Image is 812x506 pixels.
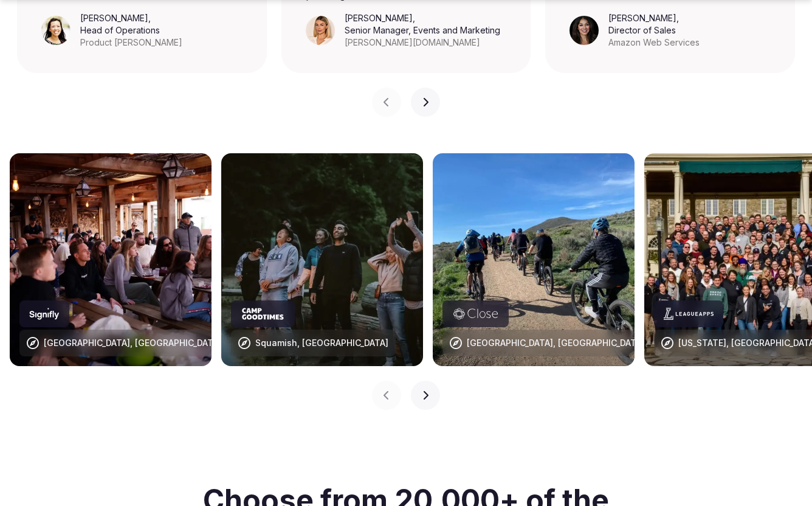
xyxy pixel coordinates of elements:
[608,13,676,23] cite: [PERSON_NAME]
[664,308,714,320] svg: LeagueApps company logo
[608,36,700,49] div: Amazon Web Services
[345,13,413,23] cite: [PERSON_NAME]
[255,337,388,349] div: Squamish, [GEOGRAPHIC_DATA]
[608,24,700,36] div: Director of Sales
[467,337,644,349] div: [GEOGRAPHIC_DATA], [GEOGRAPHIC_DATA]
[345,24,500,36] div: Senior Manager, Events and Marketing
[345,36,500,49] div: [PERSON_NAME][DOMAIN_NAME]
[44,337,221,349] div: [GEOGRAPHIC_DATA], [GEOGRAPHIC_DATA]
[80,36,182,49] div: Product [PERSON_NAME]
[41,16,71,45] img: Leeann Trang
[433,153,635,366] img: Lombardy, Italy
[221,153,423,366] img: Squamish, Canada
[29,308,60,320] svg: Signify company logo
[345,12,500,49] figcaption: ,
[10,153,212,366] img: Alentejo, Portugal
[569,16,599,45] img: Sonia Singh
[80,12,182,49] figcaption: ,
[306,16,335,45] img: Triana Jewell-Lujan
[608,12,700,49] figcaption: ,
[80,13,148,23] cite: [PERSON_NAME]
[80,24,182,36] div: Head of Operations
